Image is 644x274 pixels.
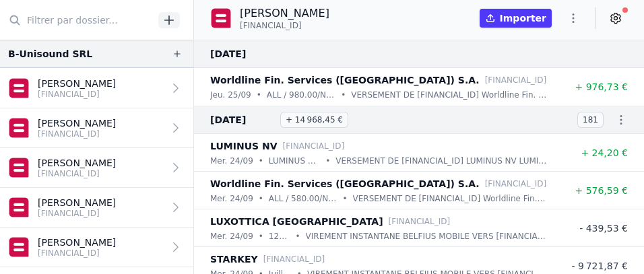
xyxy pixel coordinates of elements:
p: [PERSON_NAME] [240,5,329,22]
p: [FINANCIAL_ID] [38,129,116,139]
div: B-Unisound SRL [8,46,92,62]
div: • [259,192,263,205]
p: LUMINUS REMBOURS 8474294036 0416252159 [269,154,320,168]
p: [PERSON_NAME] [38,156,116,170]
div: • [257,88,261,102]
div: • [259,154,263,168]
img: belfius-1.png [8,197,30,218]
p: [FINANCIAL_ID] [485,73,547,87]
p: [FINANCIAL_ID] [263,252,325,266]
span: - 9 721,87 € [571,261,628,271]
p: mer. 24/09 [210,154,253,168]
img: belfius-1.png [8,157,30,178]
img: belfius-1.png [8,77,30,99]
div: • [259,230,263,243]
p: [FINANCIAL_ID] [485,177,547,191]
div: • [325,154,330,168]
p: [FINANCIAL_ID] [389,215,451,228]
div: • [341,88,346,102]
span: [DATE] [210,46,275,62]
p: Worldline Fin. Services ([GEOGRAPHIC_DATA]) S.A. [210,72,480,88]
p: [PERSON_NAME] [38,196,116,209]
p: [FINANCIAL_ID] [283,139,345,153]
p: [FINANCIAL_ID] [38,248,116,259]
p: ALL / 980.00/NR.0040308002/KOM. 3.27/DAT.24.09.2025/Bel HeronOptique et/[GEOGRAPHIC_DATA] [267,88,335,102]
span: + 976,73 € [575,81,628,92]
p: VERSEMENT DE [FINANCIAL_ID] Worldline Fin. Services ([GEOGRAPHIC_DATA]) S. A. ALL / 980.00/ NR.00... [351,88,547,102]
p: [PERSON_NAME] [38,236,116,249]
span: 181 [577,112,604,128]
p: LUMINUS NV [210,138,278,154]
div: • [342,192,347,205]
span: + 576,59 € [575,185,628,196]
img: belfius-1.png [8,236,30,258]
p: VERSEMENT DE [FINANCIAL_ID] LUMINUS NV LUMINUS REMBOURS 8474294036 0416252159 REF. : 000280456606... [335,154,547,168]
p: 1289012655 [269,230,290,243]
div: • [296,230,300,243]
p: ALL / 580.00/NR.0030289177/KOM. 3.41/DAT.23.09.2025/Bel HeronOptique et/[GEOGRAPHIC_DATA] [269,192,337,205]
p: VERSEMENT DE [FINANCIAL_ID] Worldline Fin. Services ([GEOGRAPHIC_DATA]) S. A. ALL / 580.00/ NR.00... [353,192,548,205]
p: LUXOTTICA [GEOGRAPHIC_DATA] [210,213,383,230]
span: [DATE] [210,112,275,128]
span: + 24,20 € [581,147,628,158]
img: belfius-1.png [210,7,232,29]
button: Importer [480,9,552,28]
p: [FINANCIAL_ID] [38,168,116,179]
p: jeu. 25/09 [210,88,251,102]
p: mer. 24/09 [210,230,253,243]
span: + 14 968,45 € [280,112,348,128]
p: STARKEY [210,251,258,267]
p: [PERSON_NAME] [38,77,116,90]
p: VIREMENT INSTANTANE BELFIUS MOBILE VERS [FINANCIAL_ID] LUXOTTICA [GEOGRAPHIC_DATA] 1289012655 REF... [306,230,547,243]
p: [FINANCIAL_ID] [38,208,116,219]
p: [FINANCIAL_ID] [38,89,116,100]
p: Worldline Fin. Services ([GEOGRAPHIC_DATA]) S.A. [210,176,480,192]
span: - 439,53 € [579,223,628,234]
span: [FINANCIAL_ID] [240,20,302,31]
p: mer. 24/09 [210,192,253,205]
img: belfius-1.png [8,117,30,139]
p: [PERSON_NAME] [38,116,116,130]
